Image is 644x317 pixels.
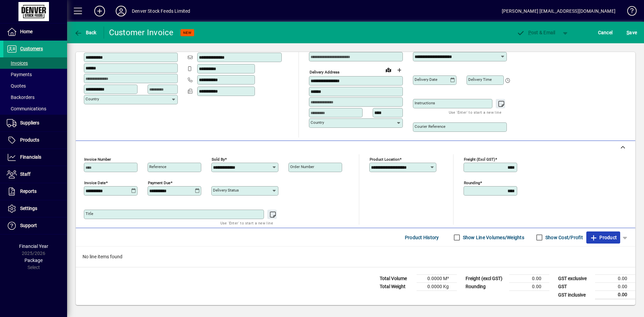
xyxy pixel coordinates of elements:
span: Support [20,223,37,228]
a: Quotes [3,80,67,92]
mat-label: Delivery status [213,188,239,193]
mat-label: Order number [290,164,314,169]
mat-label: Instructions [415,101,435,105]
a: Home [3,23,67,40]
span: Payments [7,72,32,77]
mat-label: Invoice number [84,157,111,162]
td: Rounding [462,283,509,291]
a: Payments [3,69,67,80]
a: Invoices [3,57,67,69]
td: GST [555,283,595,291]
span: Suppliers [20,120,39,125]
span: S [627,30,629,35]
span: Settings [20,206,37,211]
mat-label: Title [86,211,93,216]
button: Post & Email [513,27,559,39]
span: NEW [183,31,192,35]
mat-label: Country [86,97,99,101]
button: Copy to Delivery address [169,41,179,52]
mat-label: Courier Reference [415,124,445,129]
td: 0.00 [595,283,635,291]
td: 0.00 [509,275,549,283]
span: Home [20,29,33,34]
app-page-header-button: Back [67,27,104,39]
span: Financials [20,154,41,160]
mat-label: Sold by [212,157,225,162]
td: 0.0000 Kg [417,283,457,291]
span: Products [20,137,39,143]
span: ost & Email [517,30,555,35]
span: Staff [20,171,31,177]
a: Support [3,217,67,234]
td: Total Volume [376,275,417,283]
button: Product [586,231,620,244]
mat-label: Payment due [148,180,170,185]
div: [PERSON_NAME] [EMAIL_ADDRESS][DOMAIN_NAME] [502,6,615,16]
mat-label: Delivery time [468,77,492,82]
a: Staff [3,166,67,183]
span: Back [74,30,97,35]
button: Back [72,27,98,39]
button: Product History [402,231,442,244]
span: Quotes [7,83,26,89]
a: Backorders [3,92,67,103]
a: Settings [3,200,67,217]
span: Package [24,258,43,263]
a: Suppliers [3,115,67,131]
span: Backorders [7,95,35,100]
span: Product [590,232,617,243]
span: P [528,30,531,35]
div: No line items found [76,247,635,267]
label: Show Cost/Profit [544,234,583,241]
td: 0.00 [509,283,549,291]
mat-label: Invoice date [84,180,106,185]
mat-hint: Use 'Enter' to start a new line [220,219,273,227]
a: Financials [3,149,67,166]
mat-label: Country [311,120,324,125]
span: Cancel [598,27,613,38]
a: View on map [383,64,394,75]
mat-label: Freight (excl GST) [464,157,495,162]
a: Reports [3,183,67,200]
mat-label: Rounding [464,180,480,185]
mat-hint: Use 'Enter' to start a new line [449,108,501,116]
button: Save [625,27,639,39]
a: Products [3,132,67,149]
mat-label: Product location [370,157,399,162]
div: Customer Invoice [109,27,174,38]
td: 0.00 [595,275,635,283]
button: Add [89,5,110,17]
label: Show Line Volumes/Weights [462,234,524,241]
td: GST inclusive [555,291,595,299]
div: Denver Stock Feeds Limited [132,6,191,16]
span: ave [627,27,637,38]
td: Freight (excl GST) [462,275,509,283]
span: Invoices [7,60,28,66]
td: 0.0000 M³ [417,275,457,283]
span: Financial Year [19,244,48,249]
mat-label: Delivery date [415,77,437,82]
button: Cancel [596,27,614,39]
td: Total Weight [376,283,417,291]
span: Product History [405,232,439,243]
button: Profile [110,5,132,17]
button: Choose address [394,65,405,75]
mat-label: Reference [149,164,166,169]
span: Reports [20,189,37,194]
span: Customers [20,46,43,51]
span: Communications [7,106,46,111]
a: Knowledge Base [622,1,636,23]
a: Communications [3,103,67,114]
td: 0.00 [595,291,635,299]
td: GST exclusive [555,275,595,283]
